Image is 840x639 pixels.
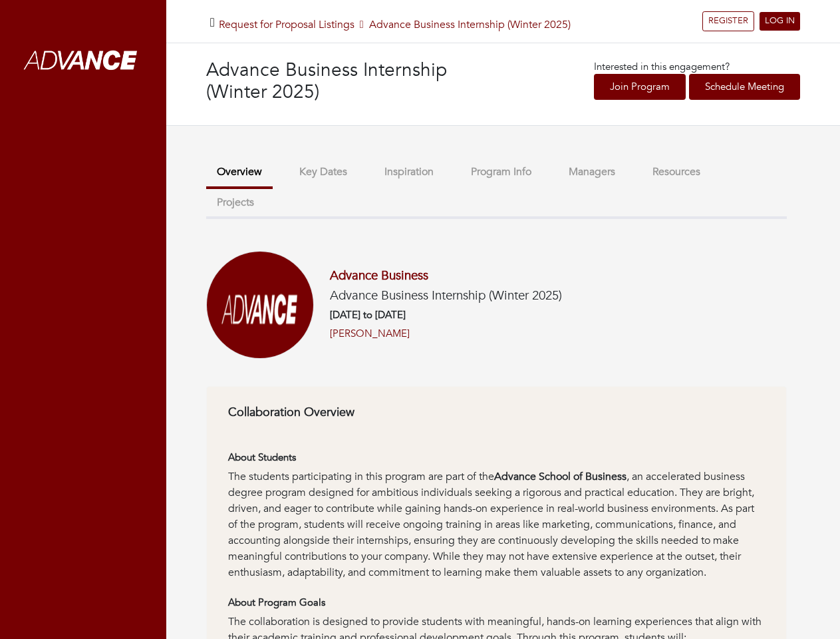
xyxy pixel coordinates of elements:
[13,23,153,100] img: whiteAdvanceLogo.png
[219,17,354,32] a: Request for Proposal Listings
[494,469,627,484] strong: Advance School of Business
[374,158,444,186] button: Inspiration
[330,267,428,284] a: Advance Business
[689,74,800,100] a: Schedule Meeting
[594,59,800,75] p: Interested in this engagement?
[702,11,754,31] a: REGISTER
[558,158,626,186] button: Managers
[289,158,358,186] button: Key Dates
[228,405,765,420] h6: Collaboration Overview
[330,288,562,304] h5: Advance Business Internship (Winter 2025)
[228,596,765,608] h6: About Program Goals
[219,19,571,31] h5: Advance Business Internship (Winter 2025)
[330,326,410,341] a: [PERSON_NAME]
[206,158,273,189] button: Overview
[460,158,542,186] button: Program Info
[206,59,503,104] h3: Advance Business Internship (Winter 2025)
[228,451,765,463] h6: About Students
[228,469,765,580] div: The students participating in this program are part of the , an accelerated business degree progr...
[206,188,265,217] button: Projects
[206,251,314,359] img: Screenshot%202025-01-03%20at%2011.33.57%E2%80%AFAM.png
[594,74,686,100] a: Join Program
[760,12,800,31] a: LOG IN
[330,309,562,321] h6: [DATE] to [DATE]
[642,158,711,186] button: Resources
